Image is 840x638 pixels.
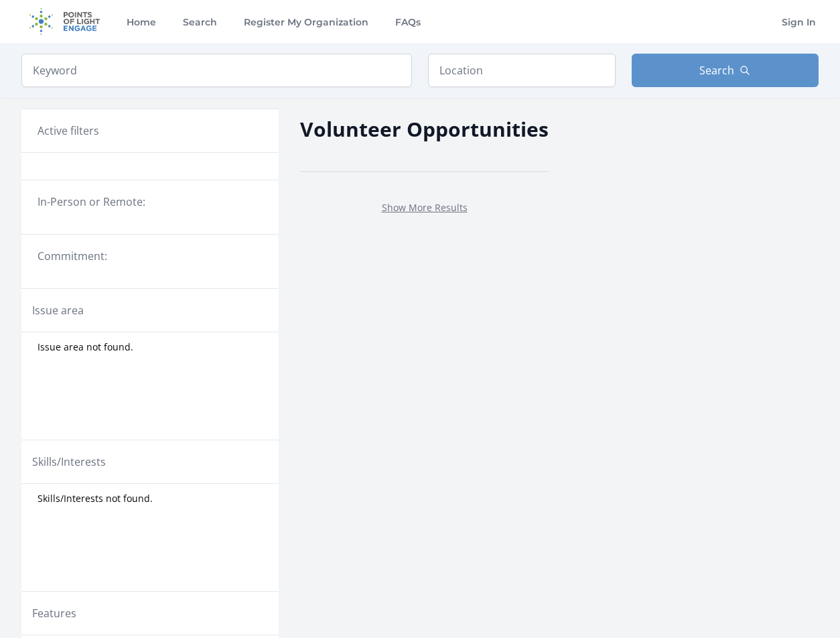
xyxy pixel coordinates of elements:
[632,54,819,87] button: Search
[38,194,263,210] legend: In-Person or Remote:
[32,454,106,470] legend: Skills/Interests
[699,62,734,78] span: Search
[21,54,412,87] input: Keyword
[382,201,468,214] a: Show More Results
[38,492,153,505] span: Skills/Interests not found.
[38,340,133,354] span: Issue area not found.
[300,114,549,144] h2: Volunteer Opportunities
[428,54,616,87] input: Location
[32,605,76,621] legend: Features
[38,248,263,264] legend: Commitment:
[32,302,84,318] legend: Issue area
[38,123,99,139] h3: Active filters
